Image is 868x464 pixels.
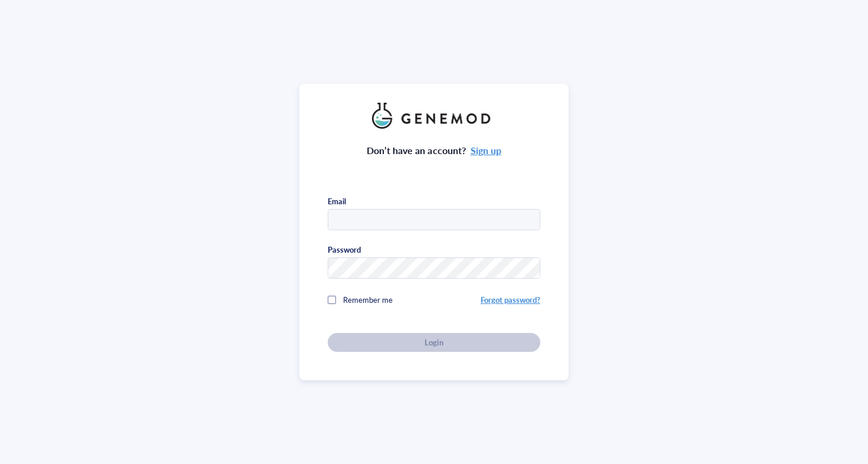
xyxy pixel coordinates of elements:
div: Don’t have an account? [367,143,501,158]
a: Forgot password? [481,294,540,305]
img: genemod_logo_light-BcqUzbGq.png [372,103,496,129]
div: Email [328,196,346,207]
span: Remember me [343,294,393,305]
a: Sign up [471,143,501,157]
div: Password [328,244,361,255]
